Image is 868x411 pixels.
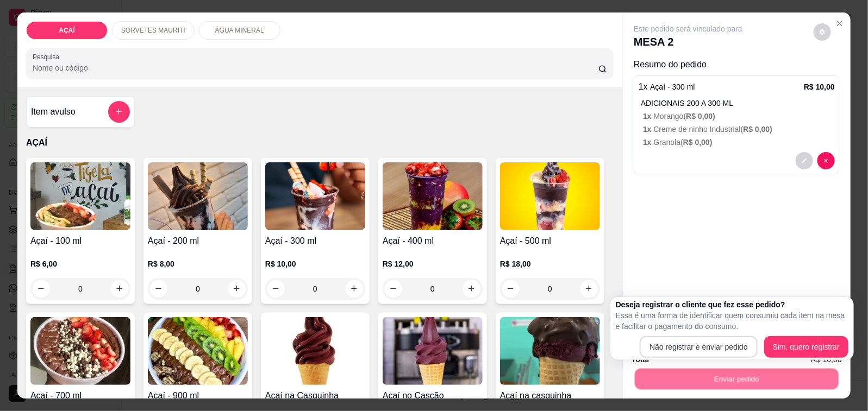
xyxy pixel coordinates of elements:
[634,23,742,34] p: Este pedido será vinculado para
[634,34,742,49] p: MESA 2
[265,317,365,385] img: product-image
[383,317,483,385] img: product-image
[643,111,835,122] p: Morango (
[831,15,848,32] button: Close
[500,317,600,385] img: product-image
[108,101,130,123] button: add-separate-item
[744,125,773,134] span: R$ 0,00 )
[643,124,835,135] p: Creme de ninho Industrial (
[30,389,130,402] h4: Açaí - 700 ml
[500,258,600,269] p: R$ 18,00
[148,162,248,230] img: product-image
[30,258,130,269] p: R$ 6,00
[641,98,835,109] p: ADICIONAIS 200 A 300 ML
[33,62,598,73] input: Pesquisa
[148,317,248,385] img: product-image
[804,81,835,92] p: R$ 10,00
[148,258,248,269] p: R$ 8,00
[796,152,813,169] button: decrease-product-quantity
[500,235,600,248] h4: Açaí - 500 ml
[148,389,248,402] h4: Açaí - 900 ml
[650,83,695,91] span: Açaí - 300 ml
[265,235,365,248] h4: Açaí - 300 ml
[121,26,185,35] p: SORVETES MAURITI
[265,389,365,402] h4: Açaí na Casquinha
[31,105,76,118] h4: Item avulso
[616,299,848,310] h2: Deseja registrar o cliente que fez esse pedido?
[616,310,848,332] p: Essa é uma forma de identificar quem consumiu cada item na mesa e facilitar o pagamento do consumo.
[643,137,835,148] p: Granola (
[30,162,130,230] img: product-image
[26,136,614,149] p: AÇAÍ
[686,112,715,121] span: R$ 0,00 )
[643,138,653,147] span: 1 x
[33,52,63,61] label: Pesquisa
[640,336,758,358] button: Não registrar e enviar pedido
[265,258,365,269] p: R$ 10,00
[814,23,831,41] button: decrease-product-quantity
[643,125,653,134] span: 1 x
[30,317,130,385] img: product-image
[683,138,713,147] span: R$ 0,00 )
[764,336,848,358] button: Sim, quero registrar
[635,369,839,390] button: Enviar pedido
[215,26,264,35] p: ÁGUA MINERAL
[639,80,695,93] p: 1 x
[643,112,653,121] span: 1 x
[634,58,840,71] p: Resumo do pedido
[30,235,130,248] h4: Açaí - 100 ml
[59,26,74,35] p: AÇAÍ
[265,162,365,230] img: product-image
[817,152,835,169] button: decrease-product-quantity
[383,389,483,402] h4: Açaí no Cascão
[383,258,483,269] p: R$ 12,00
[148,235,248,248] h4: Açaí - 200 ml
[500,162,600,230] img: product-image
[383,162,483,230] img: product-image
[383,235,483,248] h4: Açaí - 400 ml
